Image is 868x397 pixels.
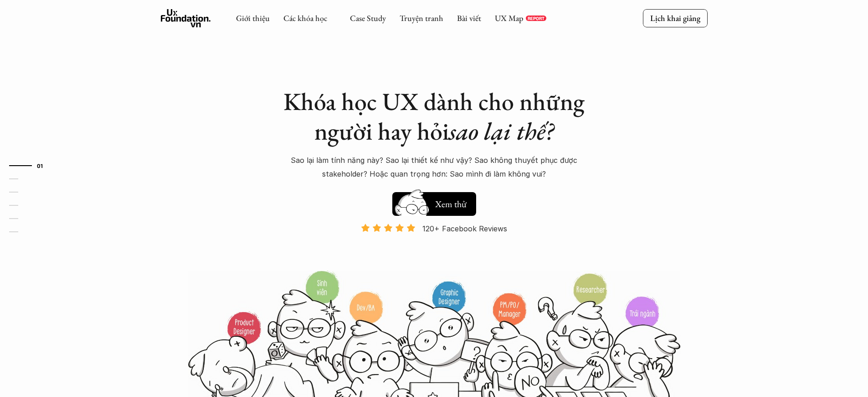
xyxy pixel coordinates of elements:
[283,13,327,23] a: Các khóa học
[435,198,467,210] h5: Xem thử
[422,222,507,235] p: 120+ Facebook Reviews
[449,115,554,147] em: sao lại thế?
[457,13,481,23] a: Bài viết
[643,9,708,27] a: Lịch khai giảng
[400,13,443,23] a: Truyện tranh
[275,87,594,146] h1: Khóa học UX dành cho những người hay hỏi
[350,13,386,23] a: Case Study
[528,16,544,21] p: REPORT
[275,153,594,181] p: Sao lại làm tính năng này? Sao lại thiết kế như vậy? Sao không thuyết phục được stakeholder? Hoặc...
[9,160,52,171] a: 01
[37,162,43,168] strong: 01
[392,188,476,216] a: Xem thử
[526,16,546,21] a: REPORT
[353,223,515,269] a: 120+ Facebook Reviews
[236,13,270,23] a: Giới thiệu
[650,13,700,23] p: Lịch khai giảng
[495,13,524,23] a: UX Map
